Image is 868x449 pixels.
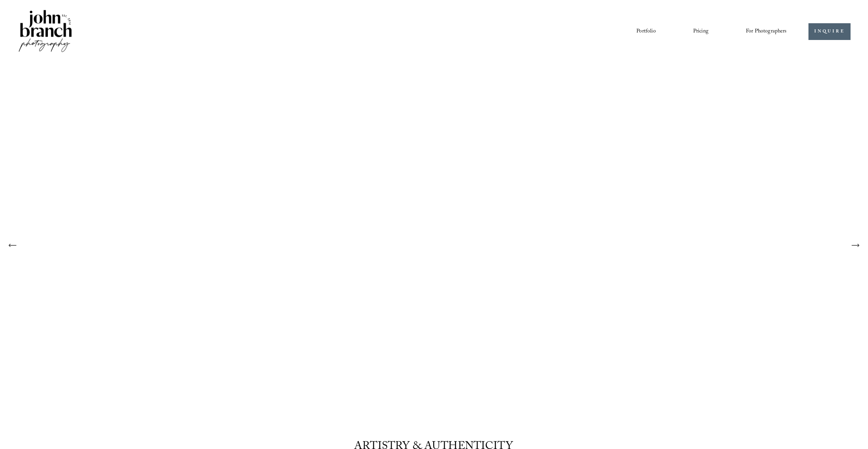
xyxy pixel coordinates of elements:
[848,238,863,253] button: Next Slide
[636,26,656,38] a: Portfolio
[808,23,851,40] a: INQUIRE
[746,26,787,37] span: For Photographers
[693,26,709,38] a: Pricing
[5,238,20,253] button: Previous Slide
[746,26,787,38] a: folder dropdown
[17,9,73,55] img: John Branch IV Photography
